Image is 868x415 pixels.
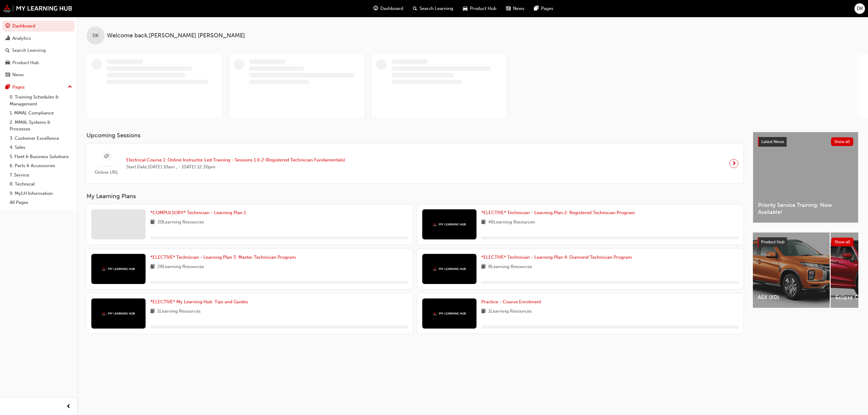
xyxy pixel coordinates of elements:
button: Show all [831,137,854,146]
a: car-iconProduct Hub [458,2,501,15]
div: Search Learning [12,47,46,54]
span: News [513,5,524,12]
a: 1. MMAL Compliance [7,108,74,118]
span: car-icon [463,5,467,12]
a: pages-iconPages [529,2,558,15]
span: 28 Learning Resources [157,263,204,271]
a: 0. Training Schedules & Management [7,92,74,108]
span: Dashboard [380,5,403,12]
a: 8. Technical [7,179,74,189]
img: mmal [102,312,135,316]
a: Dashboard [2,20,74,32]
div: Pages [12,84,25,91]
button: Show all [831,238,854,246]
span: Priority Service Training: Now Available! [758,202,853,215]
span: *ELECTIVE* Technician - Learning Plan 3: Master Technician Program [150,254,296,260]
a: Practice - Course Enrolment [481,298,543,305]
a: Search Learning [2,45,74,56]
h3: Upcoming Sessions [86,132,743,139]
span: book-icon [150,219,155,226]
span: up-icon [68,83,72,91]
span: Product Hub [470,5,496,12]
span: *ELECTIVE* My Learning Hub: Tips and Guides [150,299,248,304]
button: DK [854,3,865,14]
span: ASX (XD) [758,294,825,301]
a: news-iconNews [501,2,529,15]
a: ASX (XD) [753,232,830,308]
span: DK [857,5,863,12]
img: mmal [433,223,466,226]
div: News [12,71,24,78]
span: Online URL [91,169,121,176]
img: mmal [433,312,466,316]
span: search-icon [413,5,417,12]
button: Pages [2,82,74,93]
a: *ELECTIVE* Technician - Learning Plan 3: Master Technician Program [150,254,298,261]
span: 46 Learning Resources [488,219,535,226]
span: pages-icon [5,85,10,90]
a: 9. MyLH Information [7,189,74,198]
a: 2. MMAL Systems & Processes [7,118,74,134]
span: 1 Learning Resources [488,308,532,315]
div: Analytics [12,35,31,42]
span: next-icon [732,159,736,168]
span: Start Date: [DATE] 10am , - [DATE] 12:30pm [126,164,345,170]
span: guage-icon [5,23,10,29]
span: DK [93,32,99,39]
span: book-icon [150,308,155,315]
span: book-icon [481,308,486,315]
a: Online URLElectrical Course 1: Online Instructor Led Training - Sessions 1 & 2 (Registered Techni... [91,148,738,178]
span: search-icon [5,48,10,53]
span: book-icon [150,263,155,271]
span: prev-icon [66,403,71,410]
a: search-iconSearch Learning [408,2,458,15]
span: 1 Learning Resources [157,308,201,315]
a: 7. Service [7,170,74,180]
a: 6. Parts & Accessories [7,161,74,170]
img: mmal [3,5,72,12]
span: pages-icon [534,5,539,12]
button: DashboardAnalyticsSearch LearningProduct HubNews [2,19,74,82]
span: Practice - Course Enrolment [481,299,541,304]
a: guage-iconDashboard [369,2,408,15]
span: car-icon [5,60,10,66]
span: *ELECTIVE* Technician - Learning Plan 4: Diamond Technician Program [481,254,632,260]
img: mmal [433,267,466,271]
span: book-icon [481,219,486,226]
span: book-icon [481,263,486,271]
span: Search Learning [420,5,453,12]
a: Product HubShow all [758,237,854,247]
img: mmal [102,267,135,271]
a: 3. Customer Excellence [7,134,74,143]
span: Electrical Course 1: Online Instructor Led Training - Sessions 1 & 2 (Registered Technician Funda... [126,157,345,164]
a: News [2,69,74,80]
span: *COMPULSORY* Technician - Learning Plan 1 [150,210,246,215]
span: Pages [541,5,553,12]
h3: My Learning Plans [86,193,743,200]
a: Product Hub [2,57,74,68]
a: *COMPULSORY* Technician - Learning Plan 1 [150,209,248,216]
span: news-icon [506,5,511,12]
div: Product Hub [12,59,39,66]
span: news-icon [5,72,10,78]
span: chart-icon [5,36,10,41]
a: 5. Fleet & Business Solutions [7,152,74,161]
a: All Pages [7,198,74,207]
span: sessionType_ONLINE_URL-icon [104,153,109,160]
a: *ELECTIVE* Technician - Learning Plan 4: Diamond Technician Program [481,254,634,261]
span: *ELECTIVE* Technician - Learning Plan 2: Registered Technician Program [481,210,635,215]
span: Product Hub [761,239,785,245]
span: Latest News [761,139,784,144]
span: 30 Learning Resources [157,219,204,226]
a: Analytics [2,33,74,44]
a: Latest NewsShow allPriority Service Training: Now Available! [753,132,858,223]
a: *ELECTIVE* My Learning Hub: Tips and Guides [150,298,250,305]
a: 4. Sales [7,143,74,152]
a: *ELECTIVE* Technician - Learning Plan 2: Registered Technician Program [481,209,637,216]
span: Welcome back , [PERSON_NAME] [PERSON_NAME] [107,32,245,39]
span: 8 Learning Resources [488,263,532,271]
span: guage-icon [373,5,378,12]
a: Latest NewsShow all [758,137,853,147]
